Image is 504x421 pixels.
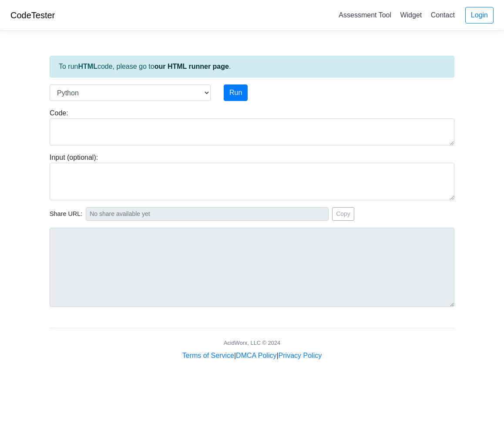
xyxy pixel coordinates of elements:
[427,8,458,22] a: Contact
[465,7,494,24] a: Login
[86,207,329,221] input: No share available yet
[155,63,229,70] a: our HTML runner page
[224,84,248,101] button: Run
[224,339,280,347] div: AcidWorx, LLC © 2024
[182,350,322,361] div: | |
[10,10,55,20] a: CodeTester
[182,352,234,359] a: Terms of Service
[335,8,395,22] a: Assessment Tool
[43,108,461,145] div: Code:
[50,56,454,77] div: To run code, please go to .
[236,352,276,359] a: DMCA Policy
[78,63,97,70] strong: HTML
[279,352,322,359] a: Privacy Policy
[396,8,425,22] a: Widget
[50,209,82,219] span: Share URL:
[43,152,461,200] div: Input (optional):
[332,207,354,221] button: Copy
